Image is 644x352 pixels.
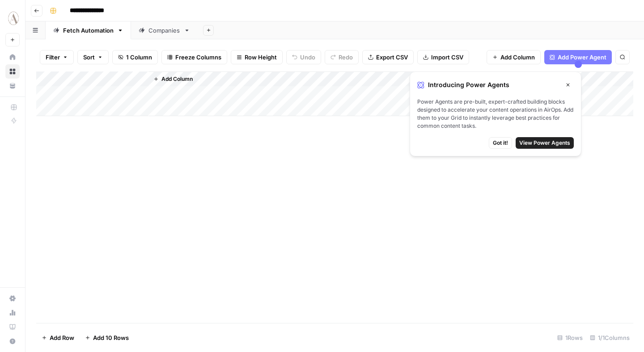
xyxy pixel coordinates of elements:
span: Redo [339,53,353,62]
span: Row Height [245,53,277,62]
button: Export CSV [362,50,414,64]
button: Got it! [489,137,512,149]
span: Export CSV [376,53,408,62]
span: Undo [300,53,315,62]
button: Import CSV [417,50,469,64]
span: Add Column [161,75,193,83]
span: Add Power Agent [558,53,606,62]
div: 1/1 Columns [586,331,633,345]
span: Freeze Columns [175,53,221,62]
button: View Power Agents [516,137,574,149]
button: Row Height [231,50,283,64]
button: Sort [77,50,109,64]
a: Your Data [5,79,20,93]
div: Companies [148,26,180,35]
a: Learning Hub [5,320,20,334]
button: Redo [325,50,359,64]
button: 1 Column [112,50,158,64]
button: Add Column [150,73,196,85]
span: View Power Agents [519,139,570,147]
a: Usage [5,306,20,320]
span: Sort [83,53,95,62]
button: Undo [286,50,321,64]
span: Import CSV [431,53,463,62]
span: Power Agents are pre-built, expert-crafted building blocks designed to accelerate your content op... [417,98,574,130]
span: 1 Column [126,53,152,62]
button: Freeze Columns [161,50,227,64]
button: Add 10 Rows [80,331,134,345]
span: Got it! [493,139,508,147]
button: Add Power Agent [544,50,612,64]
span: Filter [46,53,60,62]
span: Add 10 Rows [93,333,129,342]
button: Add Column [487,50,541,64]
div: Introducing Power Agents [417,79,574,91]
a: Browse [5,64,20,79]
span: Add Row [50,333,74,342]
button: Workspace: Audenticity [5,7,20,29]
a: Fetch Automation [46,21,131,39]
span: Add Column [500,53,535,62]
a: Settings [5,291,20,306]
div: 1 Rows [554,331,586,345]
a: Companies [131,21,198,39]
button: Filter [40,50,74,64]
a: Home [5,50,20,64]
div: Fetch Automation [63,26,114,35]
button: Help + Support [5,334,20,348]
button: Add Row [36,331,80,345]
img: Audenticity Logo [5,10,21,26]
